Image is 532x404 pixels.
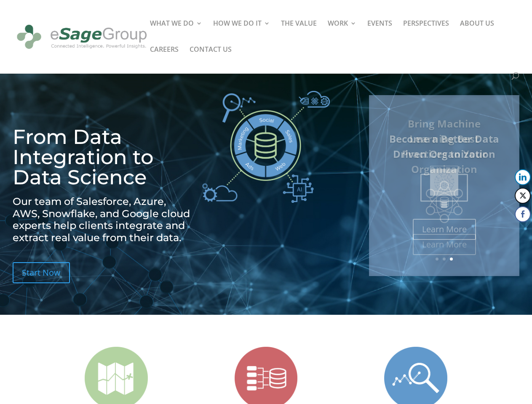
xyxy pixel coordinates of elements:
a: 1 [436,258,438,260]
button: Facebook Share [515,206,531,222]
a: EVENTS [367,20,392,46]
a: WORK [328,20,356,46]
a: 3 [450,258,453,260]
a: Bring Machine Learning Best Practices to Your Organization [402,117,487,176]
a: THE VALUE [281,20,317,46]
a: CONTACT US [190,46,232,72]
a: CAREERS [150,46,179,72]
img: eSage Group [14,19,150,56]
a: HOW WE DO IT [213,20,270,46]
a: PERSPECTIVES [403,20,449,46]
a: ABOUT US [460,20,494,46]
a: WHAT WE DO [150,20,202,46]
button: LinkedIn Share [515,169,531,185]
a: 2 [443,258,446,260]
a: Start Now [13,262,70,283]
button: Twitter Share [515,188,531,204]
a: Learn More [413,234,476,255]
h2: Our team of Salesforce, Azure, AWS, Snowflake, and Google cloud experts help clients integrate an... [13,196,193,248]
h1: From Data Integration to Data Science [13,127,193,191]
